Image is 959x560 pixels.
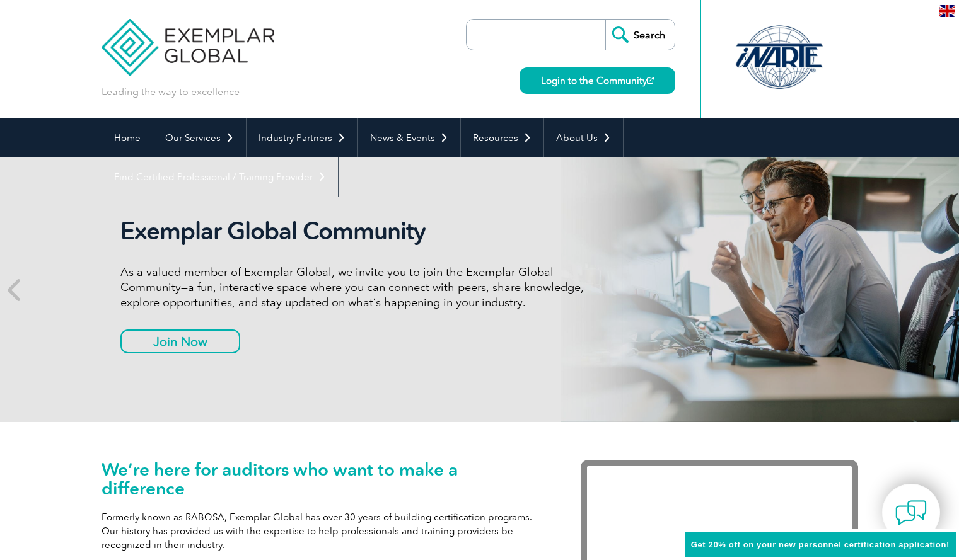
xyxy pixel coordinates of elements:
a: Home [102,118,153,157]
h1: We’re here for auditors who want to make a difference [102,460,543,498]
a: Industry Partners [247,118,357,157]
p: Formerly known as RABQSA, Exemplar Global has over 30 years of building certification programs. O... [102,510,543,552]
span: Get 20% off on your new personnel certification application! [691,540,950,549]
p: As a valued member of Exemplar Global, we invite you to join the Exemplar Global Community—a fun,... [120,265,593,310]
a: News & Events [358,118,460,157]
a: Login to the Community [520,67,675,94]
a: Our Services [153,118,246,157]
img: en [939,5,955,17]
h2: Exemplar Global Community [120,217,593,246]
p: Leading the way to excellence [102,85,240,99]
a: About Us [544,118,623,157]
a: Find Certified Professional / Training Provider [102,157,338,197]
input: Search [605,20,675,50]
img: contact-chat.png [895,497,927,529]
img: open_square.png [647,77,654,84]
a: Resources [461,118,543,157]
a: Join Now [120,329,240,353]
